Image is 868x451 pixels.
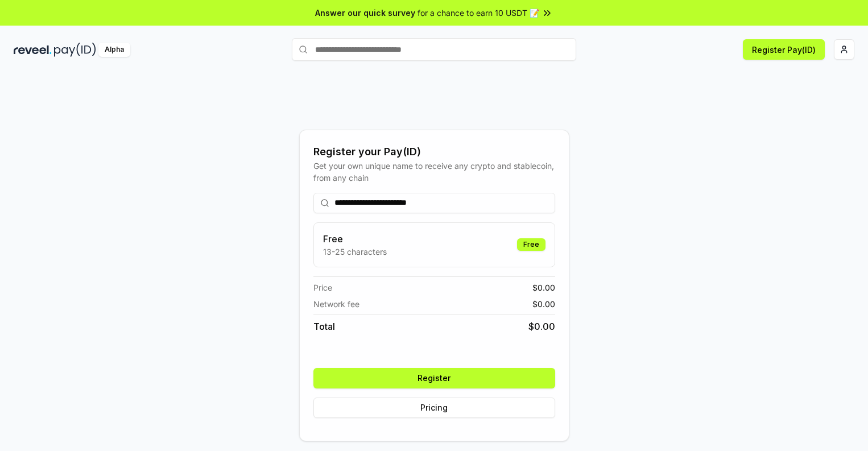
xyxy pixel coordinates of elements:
[14,43,52,57] img: reveel_dark
[313,282,332,293] span: Price
[528,320,555,333] span: $ 0.00
[313,320,335,333] span: Total
[54,43,96,57] img: pay_id
[313,160,555,184] div: Get your own unique name to receive any crypto and stablecoin, from any chain
[418,7,539,19] span: for a chance to earn 10 USDT 📝
[323,232,387,246] h3: Free
[313,298,359,310] span: Network fee
[517,238,545,251] div: Free
[323,246,387,258] p: 13-25 characters
[743,39,825,60] button: Register Pay(ID)
[313,144,555,160] div: Register your Pay(ID)
[532,298,555,310] span: $ 0.00
[98,43,130,57] div: Alpha
[313,368,555,388] button: Register
[313,398,555,418] button: Pricing
[532,282,555,293] span: $ 0.00
[315,7,415,19] span: Answer our quick survey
